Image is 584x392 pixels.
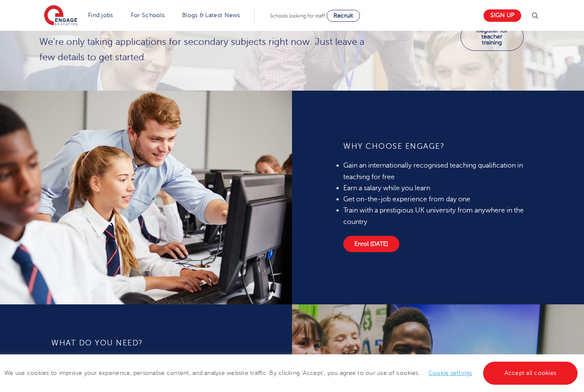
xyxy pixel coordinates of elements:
a: Blogs & Latest News [182,12,240,18]
li: Train with a prestigious UK university from anywhere in the country [343,205,533,227]
li: Get on-the-job experience from day one [343,194,533,205]
span: We use cookies to improve your experience, personalise content, and analyse website traffic. By c... [4,370,580,376]
li: Gain an internationally recognised teaching qualification in teaching for free [343,160,533,183]
a: Enrol [DATE] [343,236,399,252]
img: Engage Education [44,5,77,27]
a: Recruit [327,10,360,22]
li: Earn a salary while you learn [343,183,533,194]
a: For Schools [131,12,165,18]
a: Register for teacher training [460,23,523,51]
p: We’re only taking applications for secondary subjects right now. Just leave a few details to get ... [39,34,378,65]
a: Find jobs [88,12,113,18]
a: Cookie settings [428,370,472,376]
span: Recruit [333,12,353,19]
h4: What do you need? [51,338,241,348]
span: Schools looking for staff [270,13,325,19]
a: Accept all cookies [483,362,578,385]
a: Sign up [484,9,521,22]
h4: WHY CHOOSE ENGAGE? [343,141,533,151]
